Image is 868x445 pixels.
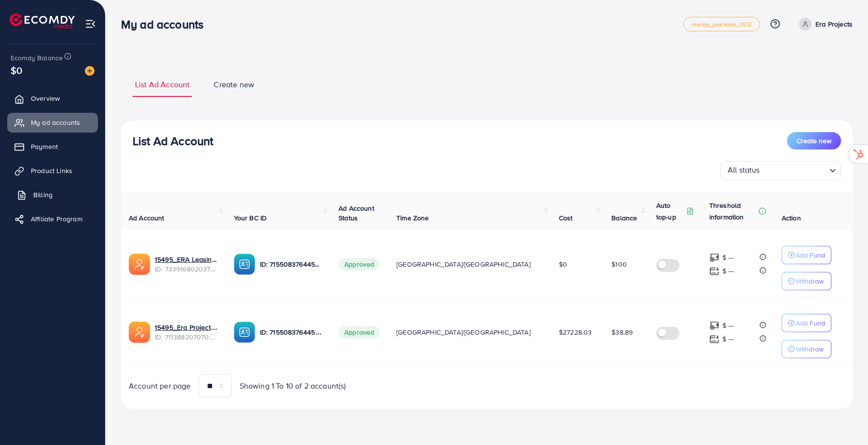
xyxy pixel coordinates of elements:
span: Create new [214,79,254,90]
span: Overview [31,94,60,103]
span: ID: 7113882070702768130 [155,332,218,342]
a: Affiliate Program [7,209,98,229]
div: Search for option [720,161,841,180]
a: Overview [7,89,98,108]
span: Time Zone [396,213,429,223]
span: Ad Account Status [339,203,374,223]
span: Showing 1 To 10 of 2 account(s) [240,380,346,391]
span: ID: 7339168020377681922 [155,264,218,274]
p: $ --- [722,320,734,331]
img: ic-ba-acc.ded83a64.svg [234,322,255,343]
img: top-up amount [709,321,719,331]
span: Ad Account [129,213,164,223]
span: Your BC ID [234,213,267,223]
a: Payment [7,137,98,156]
p: Auto top-up [656,200,684,223]
a: 15495_ERA Leasing_1708783229245 [155,255,218,264]
a: My ad accounts [7,113,98,132]
span: $0 [559,259,567,269]
span: My ad accounts [31,118,80,127]
span: Billing [33,190,53,200]
span: [GEOGRAPHIC_DATA]/[GEOGRAPHIC_DATA] [396,327,530,337]
h3: My ad accounts [121,17,211,31]
span: Product Links [31,166,72,175]
button: Withdraw [782,272,831,290]
p: ID: 7155083764450721794 [260,326,324,338]
a: Era Projects [795,18,853,30]
img: image [85,66,95,76]
p: $ --- [722,252,734,263]
span: Create new [797,136,831,146]
span: Ecomdy Balance [11,53,63,63]
span: metap_pakistan_002 [692,21,752,27]
a: Billing [7,185,98,204]
img: top-up amount [709,334,719,344]
p: Threshold information [709,200,757,223]
span: Approved [339,258,380,270]
span: Affiliate Program [31,214,82,224]
input: Search for option [763,163,826,178]
img: ic-ads-acc.e4c84228.svg [129,254,150,275]
img: ic-ba-acc.ded83a64.svg [234,254,255,275]
span: Action [782,213,801,223]
p: Withdraw [796,343,824,355]
span: List Ad Account [135,79,190,90]
span: Cost [559,213,573,223]
span: $38.89 [611,327,633,337]
span: Payment [31,142,58,151]
h3: List Ad Account [133,134,213,148]
div: <span class='underline'>15495_Era Projects_1665922781482</span></br>7113882070702768130 [155,323,218,342]
p: Add Fund [796,317,825,329]
span: Account per page [129,380,191,391]
p: ID: 7155083764450721794 [260,258,324,270]
p: Era Projects [815,18,853,30]
p: Add Fund [796,249,825,261]
a: 15495_Era Projects_1665922781482 [155,323,218,332]
span: $100 [611,259,627,269]
a: Product Links [7,161,98,180]
button: Add Fund [782,314,831,332]
img: top-up amount [709,266,719,276]
button: Withdraw [782,340,831,358]
img: logo [10,13,75,28]
span: $27228.03 [559,327,592,337]
button: Create new [787,132,841,149]
img: top-up amount [709,253,719,263]
div: <span class='underline'>15495_ERA Leasing_1708783229245</span></br>7339168020377681922 [155,255,218,274]
p: $ --- [722,265,734,277]
img: menu [85,18,96,29]
span: $0 [11,63,22,77]
p: Withdraw [796,275,824,287]
p: $ --- [722,333,734,345]
span: Balance [611,213,637,223]
img: ic-ads-acc.e4c84228.svg [129,322,150,343]
span: [GEOGRAPHIC_DATA]/[GEOGRAPHIC_DATA] [396,259,530,269]
a: metap_pakistan_002 [683,17,760,31]
iframe: Chat [827,402,861,438]
span: All status [726,162,762,178]
span: Approved [339,326,380,338]
button: Add Fund [782,246,831,264]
